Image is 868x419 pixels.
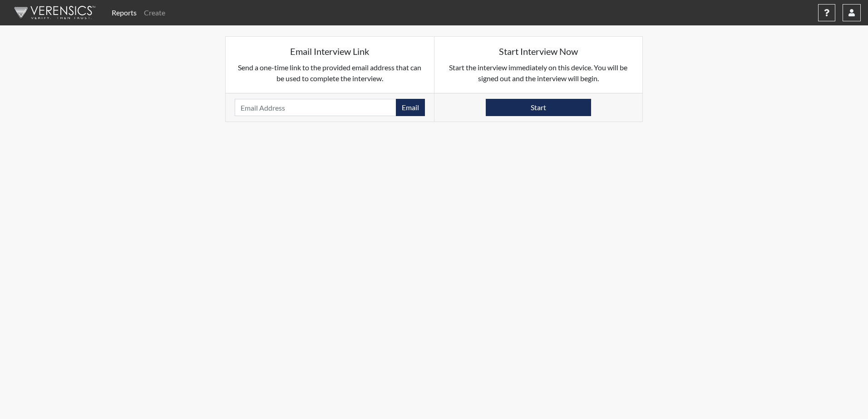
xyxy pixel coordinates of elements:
[235,46,425,57] h5: Email Interview Link
[140,4,169,22] a: Create
[486,99,591,116] button: Start
[235,99,396,116] input: Email Address
[444,62,634,84] p: Start the interview immediately on this device. You will be signed out and the interview will begin.
[396,99,425,116] button: Email
[108,4,140,22] a: Reports
[444,46,634,57] h5: Start Interview Now
[235,62,425,84] p: Send a one-time link to the provided email address that can be used to complete the interview.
